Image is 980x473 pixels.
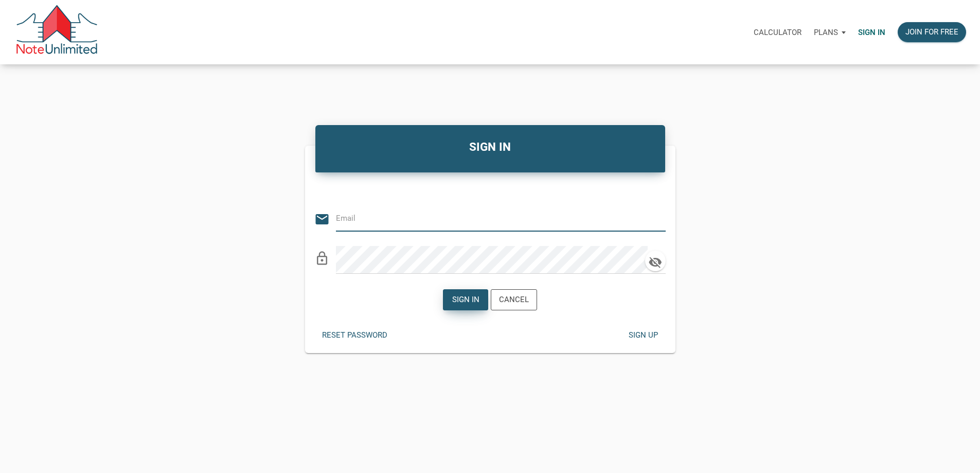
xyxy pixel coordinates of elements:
button: Sign up [620,325,666,345]
a: Sign in [852,16,892,48]
p: Plans [814,28,838,37]
img: NoteUnlimited [15,5,98,59]
button: Plans [808,17,852,48]
button: Reset password [314,325,395,345]
div: Cancel [499,294,529,306]
a: Plans [808,16,852,48]
div: Sign in [452,294,479,306]
button: Join for free [898,22,966,42]
div: Sign up [628,329,657,341]
input: Email [336,207,650,230]
i: email [314,212,330,227]
div: Join for free [905,26,958,38]
a: Join for free [892,16,972,48]
div: Reset password [322,329,387,341]
p: Calculator [754,28,801,37]
p: Sign in [858,28,885,37]
i: lock_outline [314,251,330,266]
h4: SIGN IN [323,138,657,156]
a: Calculator [747,16,808,48]
button: Sign in [443,289,488,310]
button: Cancel [491,289,537,310]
